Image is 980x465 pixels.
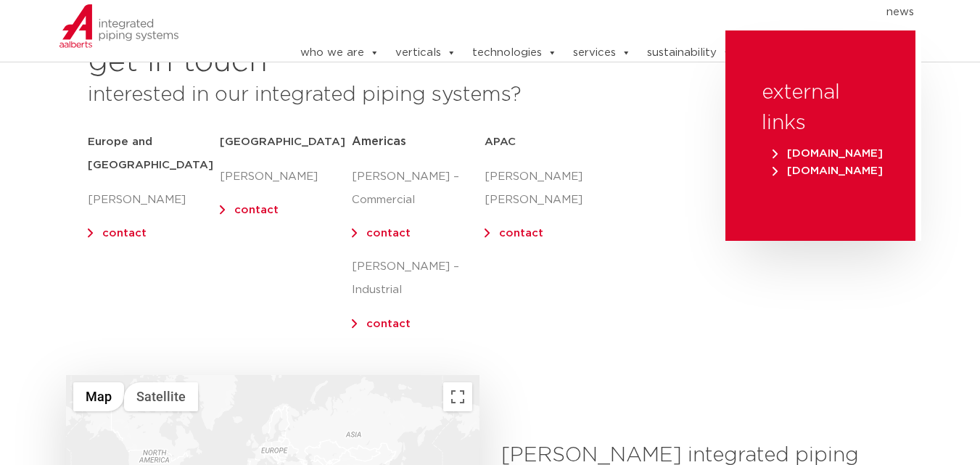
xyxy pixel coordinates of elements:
[769,165,886,176] a: [DOMAIN_NAME]
[124,382,198,411] button: Show satellite imagery
[102,228,147,239] a: contact
[256,1,915,24] nav: Menu
[886,1,914,24] a: news
[352,165,484,212] p: [PERSON_NAME] – Commercial
[88,80,689,110] h3: interested in our integrated piping systems?
[88,45,268,80] h2: get in touch
[366,228,411,239] a: contact
[573,38,631,67] a: services
[499,228,543,239] a: contact
[647,38,732,67] a: sustainability
[485,165,617,212] p: [PERSON_NAME] [PERSON_NAME]
[773,148,883,159] span: [DOMAIN_NAME]
[88,189,220,212] p: [PERSON_NAME]
[769,148,886,159] a: [DOMAIN_NAME]
[220,165,352,189] p: [PERSON_NAME]
[485,131,617,154] h5: APAC
[443,382,472,411] button: Toggle fullscreen view
[73,382,124,411] button: Show street map
[773,165,883,176] span: [DOMAIN_NAME]
[234,205,279,215] a: contact
[762,78,879,139] h3: external links
[366,318,411,329] a: contact
[88,136,213,170] strong: Europe and [GEOGRAPHIC_DATA]
[472,38,557,67] a: technologies
[352,255,484,302] p: [PERSON_NAME] – Industrial
[220,131,352,154] h5: [GEOGRAPHIC_DATA]
[352,136,406,147] span: Americas
[300,38,379,67] a: who we are
[395,38,456,67] a: verticals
